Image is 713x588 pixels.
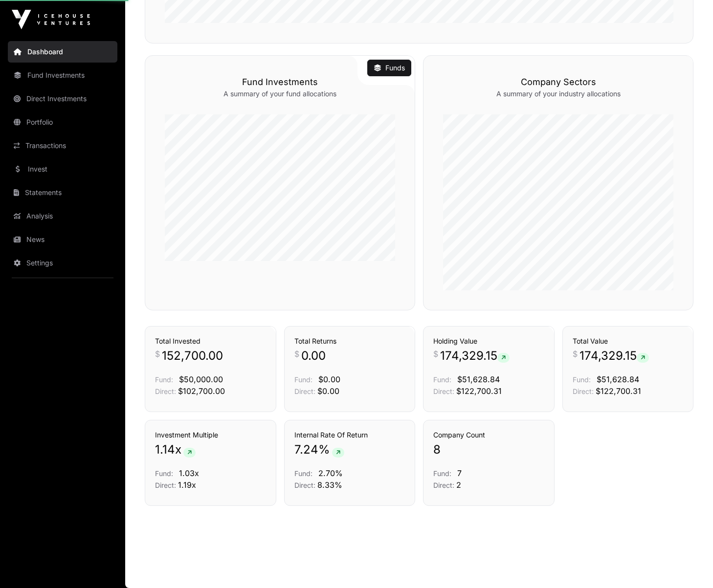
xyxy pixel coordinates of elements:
[597,374,639,384] span: $51,628.84
[573,336,684,346] h3: Total Value
[155,469,173,478] span: Fund:
[433,336,544,346] h3: Holding Value
[433,348,438,360] span: $
[294,348,299,360] span: $
[367,60,411,76] button: Funds
[162,348,223,364] span: 152,700.00
[294,387,315,395] span: Direct:
[178,480,196,490] span: 1.19x
[433,387,454,395] span: Direct:
[165,75,395,89] h3: Fund Investments
[155,387,176,395] span: Direct:
[457,374,500,384] span: $51,628.84
[8,88,117,109] a: Direct Investments
[433,481,454,489] span: Direct:
[294,375,312,384] span: Fund:
[294,442,318,457] span: 7.24
[664,541,713,588] iframe: Chat Widget
[456,480,461,490] span: 2
[440,348,510,364] span: 174,329.15
[318,374,340,384] span: $0.00
[155,336,266,346] h3: Total Invested
[8,65,117,86] a: Fund Investments
[579,348,649,364] span: 174,329.15
[317,386,339,396] span: $0.00
[8,111,117,133] a: Portfolio
[433,375,451,384] span: Fund:
[318,442,330,457] span: %
[433,469,451,478] span: Fund:
[179,468,199,478] span: 1.03x
[12,10,90,29] img: Icehouse Ventures Logo
[573,348,578,360] span: $
[443,89,673,99] p: A summary of your industry allocations
[317,480,342,490] span: 8.33%
[155,348,160,360] span: $
[8,158,117,180] a: Invest
[155,430,266,440] h3: Investment Multiple
[155,442,175,457] span: 1.14
[294,430,405,440] h3: Internal Rate Of Return
[165,89,395,99] p: A summary of your fund allocations
[318,468,343,478] span: 2.70%
[8,205,117,227] a: Analysis
[443,75,673,89] h3: Company Sectors
[433,430,544,440] h3: Company Count
[374,63,405,73] a: Funds
[178,386,225,396] span: $102,700.00
[573,387,594,395] span: Direct:
[596,386,641,396] span: $122,700.31
[179,374,223,384] span: $50,000.00
[573,375,591,384] span: Fund:
[155,481,176,489] span: Direct:
[8,182,117,203] a: Statements
[155,375,173,384] span: Fund:
[8,252,117,274] a: Settings
[8,135,117,156] a: Transactions
[175,442,181,457] span: x
[8,41,117,63] a: Dashboard
[294,481,315,489] span: Direct:
[294,469,312,478] span: Fund:
[8,229,117,250] a: News
[433,442,441,457] span: 8
[457,468,462,478] span: 7
[456,386,502,396] span: $122,700.31
[301,348,326,364] span: 0.00
[294,336,405,346] h3: Total Returns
